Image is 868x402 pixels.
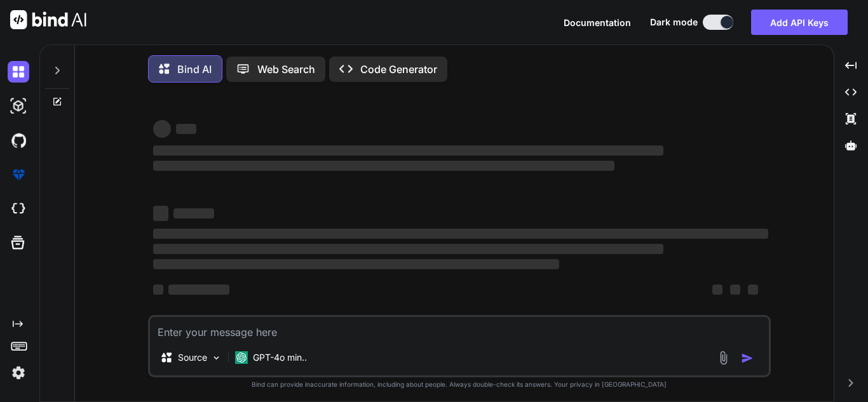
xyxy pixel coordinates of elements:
[8,95,29,117] img: darkAi-studio
[730,285,740,295] span: ‌
[211,352,222,363] img: Pick Models
[173,208,214,218] span: ‌
[153,145,663,156] span: ‌
[650,16,698,29] span: Dark mode
[8,362,29,384] img: settings
[716,351,731,365] img: attachment
[153,285,163,295] span: ‌
[153,229,768,239] span: ‌
[153,161,614,171] span: ‌
[360,62,437,77] p: Code Generator
[712,285,722,295] span: ‌
[153,244,663,254] span: ‌
[153,206,168,221] span: ‌
[176,124,196,134] span: ‌
[564,17,631,28] span: Documentation
[178,351,207,364] p: Source
[10,10,86,29] img: Bind AI
[253,351,307,364] p: GPT-4o min..
[564,16,631,29] button: Documentation
[153,259,559,269] span: ‌
[741,352,754,365] img: icon
[8,164,29,185] img: premium
[153,120,171,138] span: ‌
[8,198,29,220] img: cloudideIcon
[235,351,248,364] img: GPT-4o mini
[8,130,29,151] img: githubDark
[748,285,758,295] span: ‌
[177,62,212,77] p: Bind AI
[8,61,29,83] img: darkChat
[148,380,771,389] p: Bind can provide inaccurate information, including about people. Always double-check its answers....
[257,62,315,77] p: Web Search
[168,285,229,295] span: ‌
[751,10,848,35] button: Add API Keys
